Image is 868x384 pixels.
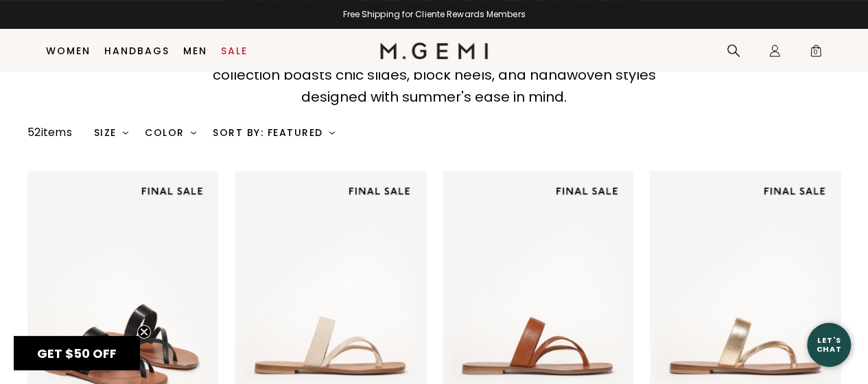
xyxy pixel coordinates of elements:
div: Color [145,127,196,138]
button: Close teaser [137,325,151,339]
div: 52 items [27,124,72,141]
p: Handcrafted in [GEOGRAPHIC_DATA], [PERSON_NAME] sandal collection boasts chic slides, block heels... [202,42,666,108]
div: Let's Chat [807,336,851,353]
span: GET $50 OFF [37,345,117,362]
a: Sale [221,45,248,56]
img: final sale tag [341,179,417,203]
a: Handbags [104,45,169,56]
div: GET $50 OFFClose teaser [14,336,140,370]
img: M.Gemi [380,43,488,59]
span: 0 [809,47,823,60]
img: final sale tag [134,179,210,203]
img: chevron-down.svg [191,130,196,135]
a: Women [46,45,91,56]
div: Size [94,127,129,138]
img: chevron-down.svg [123,130,128,135]
a: Men [183,45,207,56]
img: final sale tag [756,179,832,203]
img: final sale tag [548,179,624,203]
div: Sort By: Featured [213,127,335,138]
img: chevron-down.svg [329,130,335,135]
